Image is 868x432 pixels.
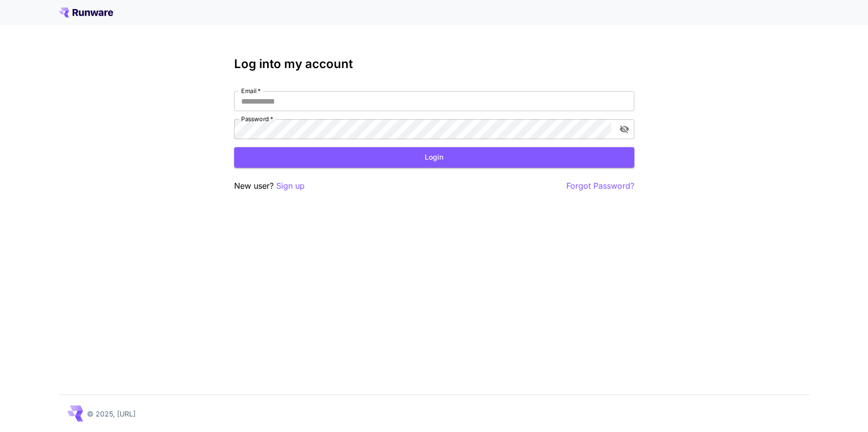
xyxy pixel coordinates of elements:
[234,147,634,168] button: Login
[234,180,305,192] p: New user?
[241,115,273,123] label: Password
[234,57,634,71] h3: Log into my account
[615,120,633,138] button: toggle password visibility
[241,87,261,95] label: Email
[276,180,305,192] button: Sign up
[87,408,136,419] p: © 2025, [URL]
[566,180,634,192] button: Forgot Password?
